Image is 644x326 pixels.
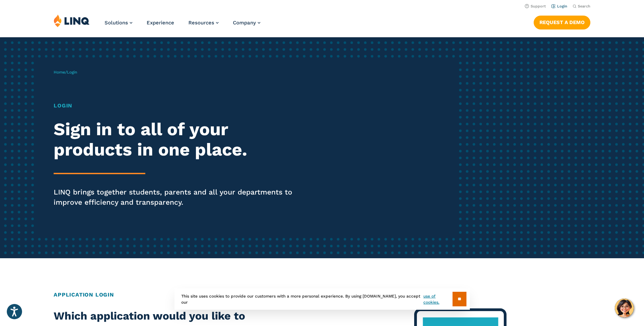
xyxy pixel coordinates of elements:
span: Resources [188,20,214,26]
img: LINQ | K‑12 Software [54,14,90,27]
nav: Primary Navigation [105,14,260,37]
h1: Login [54,102,302,110]
a: Company [233,20,260,26]
a: Resources [188,20,219,26]
nav: Button Navigation [534,14,590,29]
a: Experience [147,20,174,26]
span: Company [233,20,256,26]
a: Request a Demo [534,16,590,29]
span: Solutions [105,20,128,26]
button: Open Search Bar [573,4,590,9]
button: Hello, have a question? Let’s chat. [615,299,634,318]
p: LINQ brings together students, parents and all your departments to improve efficiency and transpa... [54,187,302,207]
div: This site uses cookies to provide our customers with a more personal experience. By using [DOMAIN... [174,288,470,310]
a: use of cookies. [423,293,452,305]
h2: Sign in to all of your products in one place. [54,119,302,160]
span: Login [67,70,77,75]
span: / [54,70,77,75]
a: Solutions [105,20,132,26]
a: Home [54,70,65,75]
a: Support [525,4,546,8]
h2: Application Login [54,291,590,299]
a: Login [551,4,567,8]
span: Search [578,4,590,8]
